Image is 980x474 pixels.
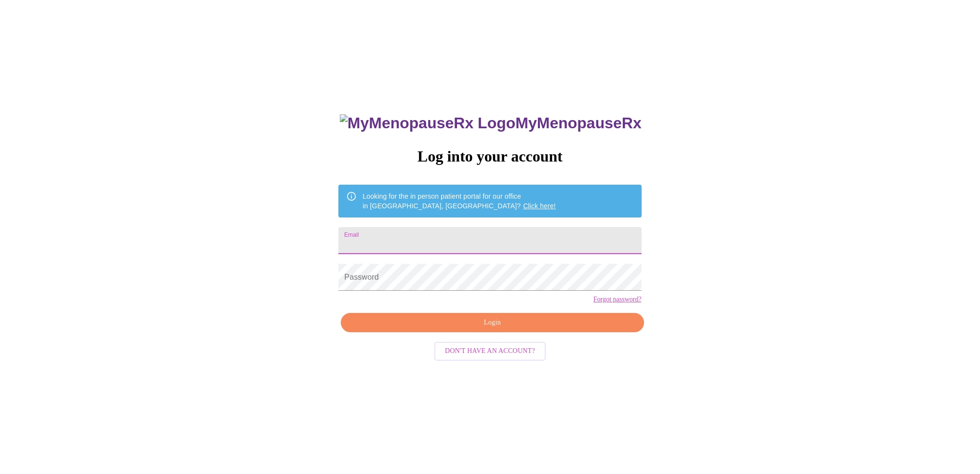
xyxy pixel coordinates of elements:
img: MyMenopauseRx Logo [340,114,515,132]
div: Looking for the in person patient portal for our office in [GEOGRAPHIC_DATA], [GEOGRAPHIC_DATA]? [362,188,556,215]
a: Click here! [523,202,556,210]
button: Login [341,313,644,333]
a: Don't have an account? [432,346,548,354]
a: Forgot password? [593,296,642,303]
h3: MyMenopauseRx [340,114,642,132]
span: Login [352,317,632,329]
button: Don't have an account? [434,342,546,361]
h3: Log into your account [338,148,641,165]
span: Don't have an account? [445,345,535,357]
